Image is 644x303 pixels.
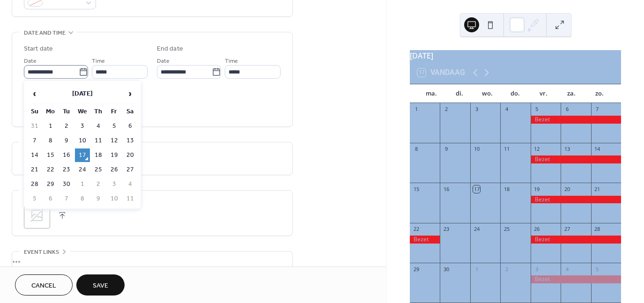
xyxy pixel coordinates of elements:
[502,84,530,103] div: do.
[24,247,59,257] span: Event links
[12,251,292,271] div: •••
[443,185,450,192] div: 16
[157,44,183,54] div: End date
[107,119,122,133] td: 5
[75,163,90,177] td: 24
[473,226,480,233] div: 24
[43,134,58,148] td: 8
[123,177,138,191] td: 4
[91,163,106,177] td: 25
[24,56,37,66] span: Date
[75,105,90,118] th: We
[59,192,74,206] td: 7
[91,134,106,148] td: 11
[27,148,42,162] td: 14
[445,84,474,103] div: di.
[225,56,238,66] span: Time
[107,148,122,162] td: 19
[123,105,138,118] th: Sa
[503,185,510,192] div: 18
[594,226,601,233] div: 28
[533,106,540,113] div: 5
[43,192,58,206] td: 6
[563,185,570,192] div: 20
[27,192,42,206] td: 5
[563,226,570,233] div: 27
[43,148,58,162] td: 15
[59,163,74,177] td: 23
[59,177,74,191] td: 30
[413,226,420,233] div: 22
[123,163,138,177] td: 27
[533,226,540,233] div: 26
[594,185,601,192] div: 21
[27,177,42,191] td: 28
[28,84,42,103] span: ‹
[107,105,122,118] th: Fr
[123,192,138,206] td: 11
[107,177,122,191] td: 3
[24,28,66,38] span: Date and time
[474,84,502,103] div: wo.
[529,84,557,103] div: vr.
[27,163,42,177] td: 21
[59,134,74,148] td: 9
[473,266,480,273] div: 1
[473,185,480,192] div: 17
[417,84,445,103] div: ma.
[27,119,42,133] td: 31
[413,106,420,113] div: 1
[563,146,570,153] div: 13
[531,275,621,283] div: Bezet
[503,106,510,113] div: 4
[533,266,540,273] div: 3
[531,236,621,244] div: Bezet
[123,84,137,103] span: ›
[123,148,138,162] td: 20
[75,119,90,133] td: 3
[91,192,106,206] td: 9
[75,148,90,162] td: 17
[594,266,601,273] div: 5
[91,105,106,118] th: Th
[413,185,420,192] div: 15
[27,105,42,118] th: Su
[531,196,621,204] div: Bezet
[123,119,138,133] td: 6
[413,266,420,273] div: 29
[43,84,122,104] th: [DATE]
[473,146,480,153] div: 10
[443,266,450,273] div: 30
[557,84,585,103] div: za.
[594,146,601,153] div: 14
[473,106,480,113] div: 3
[107,163,122,177] td: 26
[43,105,58,118] th: Mo
[59,105,74,118] th: Tu
[443,146,450,153] div: 9
[92,56,105,66] span: Time
[59,148,74,162] td: 16
[24,202,50,229] div: ;
[410,50,621,61] div: [DATE]
[594,106,601,113] div: 7
[43,119,58,133] td: 1
[503,266,510,273] div: 2
[533,146,540,153] div: 12
[43,163,58,177] td: 22
[43,177,58,191] td: 29
[91,177,106,191] td: 2
[75,134,90,148] td: 10
[443,106,450,113] div: 2
[27,134,42,148] td: 7
[31,281,56,291] span: Cancel
[93,281,108,291] span: Save
[24,44,53,54] div: Start date
[107,192,122,206] td: 10
[531,116,621,124] div: Bezet
[123,134,138,148] td: 13
[59,119,74,133] td: 2
[15,274,73,296] button: Cancel
[75,192,90,206] td: 8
